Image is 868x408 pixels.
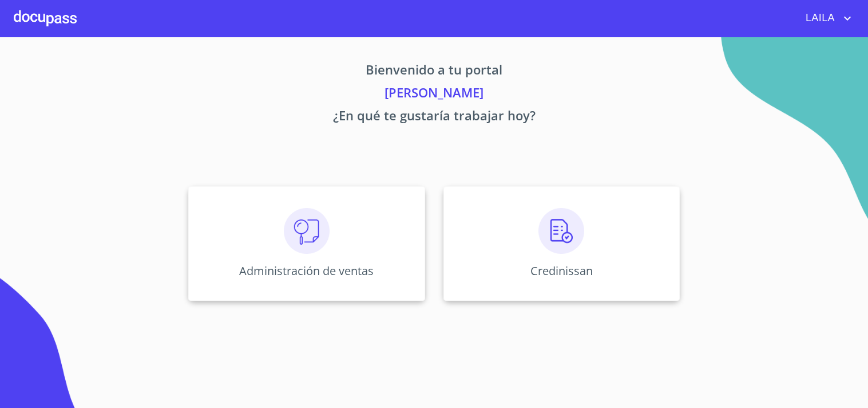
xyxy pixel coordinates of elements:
img: verificacion.png [538,208,584,254]
p: Administración de ventas [239,263,374,278]
p: ¿En qué te gustaría trabajar hoy? [82,106,787,129]
img: consulta.png [284,208,330,254]
p: [PERSON_NAME] [82,83,787,106]
p: Credinissan [530,263,593,278]
p: Bienvenido a tu portal [82,60,787,83]
span: LAILA [797,9,841,28]
button: account of current user [797,9,854,28]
